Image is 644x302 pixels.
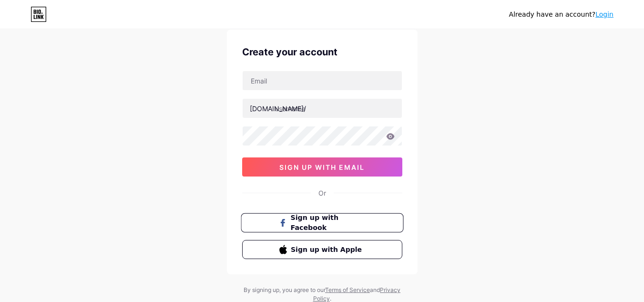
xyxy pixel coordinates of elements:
span: Sign up with Facebook [290,213,365,233]
a: Login [595,10,613,18]
a: Terms of Service [325,286,370,293]
span: Sign up with Apple [291,245,365,255]
div: [DOMAIN_NAME]/ [250,104,306,114]
div: Create your account [242,45,402,59]
span: sign up with email [279,163,365,171]
input: Email [243,71,402,90]
button: Sign up with Apple [242,240,402,259]
button: Sign up with Facebook [241,213,403,233]
input: username [243,99,402,118]
div: Already have an account? [509,10,613,20]
div: Or [318,188,326,198]
button: sign up with email [242,157,402,177]
a: Sign up with Facebook [242,213,402,232]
